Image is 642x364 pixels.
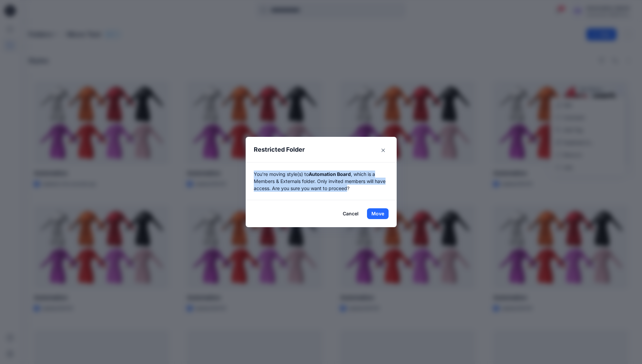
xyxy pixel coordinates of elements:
[378,145,389,156] button: Close
[246,137,389,162] header: Restricted Folder
[367,208,389,219] button: Move
[338,208,363,219] button: Cancel
[254,171,389,192] p: You're moving style(s) to , which is a Members & Externals folder. Only invited members will have...
[309,171,351,177] strong: Automation Board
